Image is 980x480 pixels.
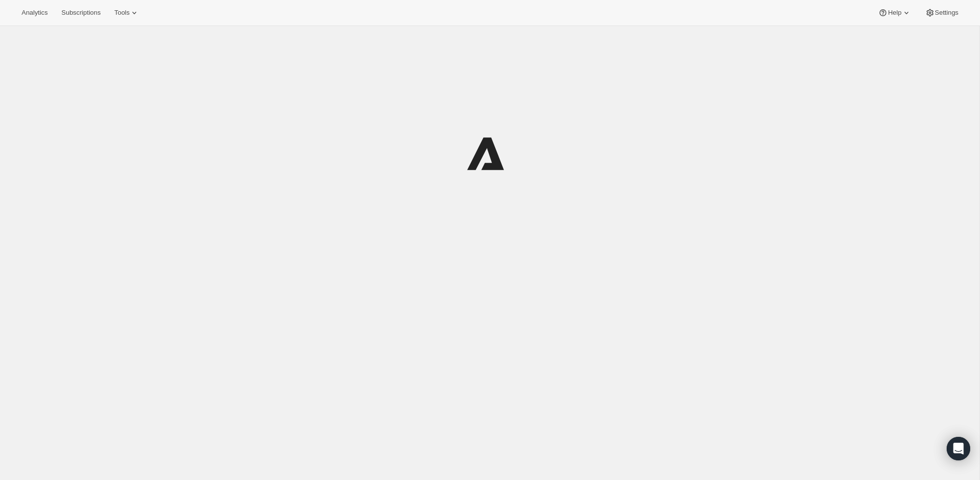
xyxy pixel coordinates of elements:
div: Open Intercom Messenger [947,437,970,460]
span: Tools [114,9,129,17]
span: Analytics [22,9,48,17]
span: Help [888,9,901,17]
button: Analytics [16,6,53,20]
button: Tools [108,6,145,20]
button: Help [872,6,917,20]
button: Settings [919,6,964,20]
span: Settings [935,9,958,17]
span: Subscriptions [61,9,101,17]
button: Subscriptions [55,6,106,20]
